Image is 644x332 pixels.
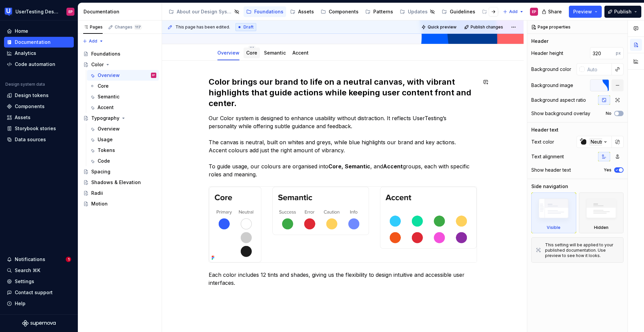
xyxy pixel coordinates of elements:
[215,46,242,60] div: Overview
[80,59,159,70] a: Color
[4,134,74,145] a: Data sources
[15,50,36,57] div: Analytics
[87,91,159,102] a: Semantic
[4,265,74,276] button: Search ⌘K
[80,113,159,123] a: Typography
[91,200,108,207] div: Motion
[4,287,74,298] button: Contact support
[91,179,141,186] div: Shadows & Elevation
[328,163,343,170] strong: Core,
[531,97,586,103] div: Background aspect ratio
[290,46,311,60] div: Accent
[98,158,110,164] div: Code
[462,22,506,32] button: Publish changes
[548,8,562,15] span: Share
[4,112,74,123] a: Assets
[531,139,554,145] div: Text color
[450,8,475,15] div: Guidelines
[4,90,74,101] a: Design tokens
[531,192,576,233] div: Visible
[84,8,159,15] div: Documentation
[15,289,53,296] div: Contact support
[5,8,13,16] img: 41adf70f-fc1c-4662-8e2d-d2ab9c673b1b.png
[419,22,460,32] button: Quick preview
[606,111,611,116] label: No
[209,114,477,178] p: Our Color system is designed to enhance usability without distraction. It reflects UserTesting’s ...
[166,5,499,18] div: Page tree
[373,8,393,15] div: Patterns
[329,8,359,15] div: Components
[531,50,563,57] div: Header height
[383,163,403,170] strong: Accent
[80,166,159,177] a: Spacing
[408,8,428,15] div: Updates
[4,48,74,59] a: Analytics
[614,8,632,15] span: Publish
[15,61,55,68] div: Code automation
[87,102,159,113] a: Accent
[91,190,103,196] div: Radii
[91,51,120,57] div: Foundations
[579,192,624,233] div: Hidden
[244,46,260,60] div: Core
[15,103,45,110] div: Components
[531,82,573,89] div: Background image
[4,254,74,265] button: Notifications1
[590,47,616,59] input: Auto
[134,24,142,30] span: 117
[15,267,40,274] div: Search ⌘K
[594,225,608,230] div: Hidden
[15,92,49,99] div: Design tokens
[531,183,568,190] div: Side navigation
[68,9,73,14] div: EP
[531,38,548,45] div: Header
[589,138,619,146] div: Neutral/800
[89,38,97,44] span: Add
[569,6,602,18] button: Preview
[4,59,74,70] a: Code automation
[471,24,503,30] span: Publish changes
[175,24,230,30] span: This page has been edited.
[4,37,74,48] a: Documentation
[166,6,242,17] a: About our Design System
[5,82,45,87] div: Design system data
[15,256,45,263] div: Notifications
[15,39,51,46] div: Documentation
[87,145,159,156] a: Tokens
[80,49,159,59] a: Foundations
[87,134,159,145] a: Usage
[66,257,71,262] span: 1
[80,49,159,209] div: Page tree
[83,24,103,30] div: Pages
[604,6,641,18] button: Publish
[98,104,114,111] div: Accent
[152,72,155,79] div: EP
[509,9,518,14] span: Add
[246,50,257,56] a: Core
[15,114,31,121] div: Assets
[254,8,283,15] div: Foundations
[4,101,74,112] a: Components
[98,147,115,154] div: Tokens
[22,320,56,327] a: Supernova Logo
[244,24,254,30] span: Draft
[91,168,110,175] div: Spacing
[585,63,612,75] input: Auto
[15,136,46,143] div: Data sources
[531,66,571,73] div: Background color
[538,6,566,18] button: Share
[397,6,438,17] a: Updates
[15,28,28,34] div: Home
[439,6,478,17] a: Guidelines
[98,136,113,143] div: Usage
[98,93,119,100] div: Semantic
[15,278,34,285] div: Settings
[244,6,286,17] a: Foundations
[292,50,309,56] a: Accent
[209,77,477,109] h2: Color brings our brand to life on a neutral canvas, with vibrant highlights that guide actions wh...
[287,6,317,17] a: Assets
[209,271,477,287] p: Each color includes 12 tints and shades, giving us the flexibility to design intuitive and access...
[87,156,159,166] a: Code
[532,9,536,14] div: EP
[4,298,74,309] button: Help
